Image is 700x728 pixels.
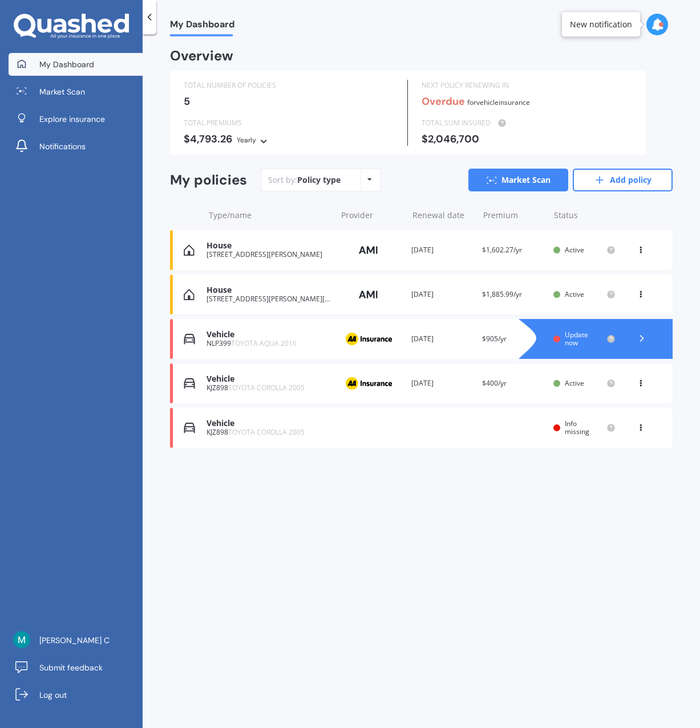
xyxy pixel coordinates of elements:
img: House [184,244,195,256]
div: $4,793.26 [184,133,394,146]
div: House [207,285,331,295]
div: Provider [341,210,403,221]
div: [DATE] [411,289,474,300]
a: Add policy [573,169,673,191]
span: $1,885.99/yr [482,289,522,299]
div: Premium [483,210,545,221]
img: ACg8ocK89Trh3jgAaXZVkeei2a528QEiOMnr-3GEFrQw2OCa1l2FlA=s96-c [13,631,30,648]
img: AA [340,328,397,350]
span: My Dashboard [39,59,94,70]
div: Vehicle [207,419,331,428]
a: [PERSON_NAME] C [9,629,143,652]
a: Market Scan [468,169,568,191]
div: Status [554,210,616,221]
div: TOTAL PREMIUMS [184,117,394,129]
div: New notification [570,19,632,30]
div: NEXT POLICY RENEWING IN [422,80,632,91]
div: NLP399 [207,340,331,347]
div: Sort by: [268,174,341,186]
span: Active [565,289,584,299]
span: $905/yr [482,334,507,343]
span: Explore insurance [39,113,105,125]
a: Log out [9,684,143,706]
div: TOTAL NUMBER OF POLICIES [184,80,394,91]
img: AA [340,373,397,394]
span: TOYOTA COROLLA 2005 [228,427,305,437]
span: Active [565,245,584,255]
span: TOYOTA AQUA 2016 [231,338,297,348]
div: TOTAL SUM INSURED [422,117,632,129]
span: Submit feedback [39,662,103,673]
img: House [184,289,195,300]
span: $1,602.27/yr [482,245,522,255]
span: Market Scan [39,86,85,97]
div: Overview [170,50,233,62]
span: Update now [565,330,588,347]
div: KJZ898 [207,428,331,436]
span: Active [565,378,584,388]
div: Renewal date [412,210,474,221]
a: Market Scan [9,80,143,103]
span: [PERSON_NAME] C [39,635,110,646]
img: AMI [340,239,397,261]
img: Vehicle [184,333,195,345]
span: Notifications [39,141,86,152]
div: Vehicle [207,374,331,384]
div: [DATE] [411,378,474,389]
div: $2,046,700 [422,133,632,145]
span: Log out [39,689,67,701]
a: Notifications [9,135,143,158]
div: 5 [184,96,394,107]
img: AMI [340,284,397,305]
span: TOYOTA COROLLA 2005 [228,383,305,392]
div: [STREET_ADDRESS][PERSON_NAME] [207,251,331,259]
div: Vehicle [207,330,331,340]
a: Explore insurance [9,108,143,130]
img: Vehicle [184,378,195,389]
b: Overdue [422,95,465,108]
img: Vehicle [184,422,195,433]
div: [DATE] [411,244,474,256]
div: [STREET_ADDRESS][PERSON_NAME][PERSON_NAME] [207,295,331,303]
div: KJZ898 [207,384,331,392]
div: Policy type [297,174,341,186]
div: Yearly [237,134,256,146]
span: $400/yr [482,378,507,388]
span: for Vehicle insurance [467,97,530,107]
div: [DATE] [411,333,474,345]
span: My Dashboard [170,19,234,34]
div: Type/name [209,210,332,221]
div: House [207,241,331,251]
a: Submit feedback [9,656,143,679]
a: My Dashboard [9,53,143,76]
div: My policies [170,172,247,189]
span: Info missing [565,419,589,436]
